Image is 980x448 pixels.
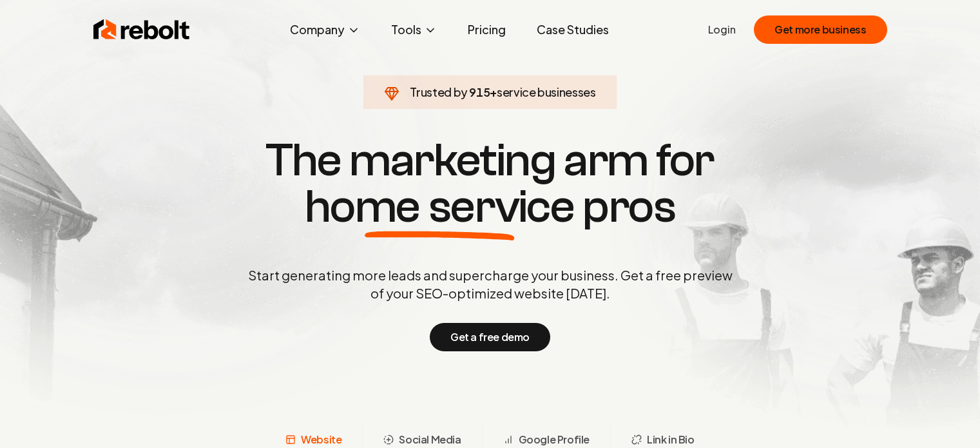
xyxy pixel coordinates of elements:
img: Rebolt Logo [93,17,190,43]
span: Social Media [399,432,461,447]
button: Company [280,17,370,43]
span: + [490,84,497,99]
button: Get a free demo [430,323,550,351]
span: Link in Bio [647,432,695,447]
span: Trusted by [410,84,467,99]
a: Login [708,22,736,37]
span: Website [301,432,341,447]
span: 915 [469,83,490,101]
h1: The marketing arm for pros [181,137,800,230]
button: Get more business [754,15,887,44]
a: Pricing [457,17,516,43]
p: Start generating more leads and supercharge your business. Get a free preview of your SEO-optimiz... [245,266,735,302]
span: home service [305,184,575,230]
span: service businesses [497,84,596,99]
span: Google Profile [519,432,590,447]
button: Tools [381,17,447,43]
a: Case Studies [526,17,619,43]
